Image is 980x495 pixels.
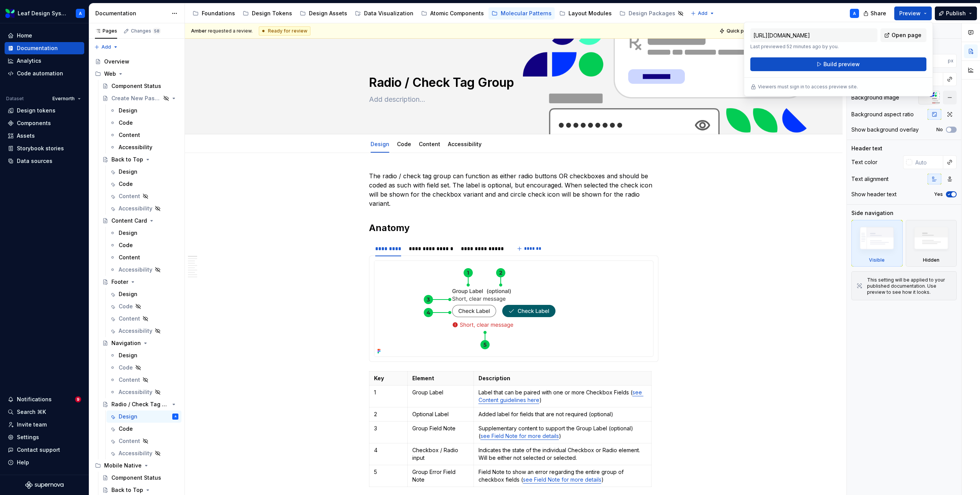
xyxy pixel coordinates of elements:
a: Home [5,29,84,42]
div: Design tokens [17,107,56,114]
div: Content [119,254,140,261]
div: Page tree [189,6,687,21]
a: Content [106,313,181,325]
a: Settings [5,431,84,443]
div: Dataset [6,96,24,102]
a: Component Status [99,80,181,92]
p: Viewers must sign in to access preview site. [758,84,858,90]
p: Element [412,375,469,382]
div: Contact support [17,446,60,454]
a: Data Visualization [352,7,416,20]
div: Radio / Check Tag Group [111,401,169,408]
p: Supplementary content to support the Group Label (optional) ( ) [479,425,647,440]
div: Code automation [17,70,63,77]
button: Notifications9 [5,393,84,405]
p: Checkbox / Radio input [412,446,469,462]
a: Supernova Logo [25,481,64,489]
a: Accessibility [106,141,181,153]
a: Design [106,349,181,361]
div: Header text [851,145,882,152]
a: Content [419,141,440,147]
div: Show background overlay [851,126,919,134]
span: Evernorth [52,96,75,102]
a: see Field Note for more details [523,476,601,483]
button: Search ⌘K [5,406,84,418]
a: Accessibility [106,264,181,276]
img: 58061b9c-6e51-4563-9520-96fbeba81373.png [374,261,633,357]
div: Content [119,437,140,445]
div: Back to Top [111,156,143,163]
a: Code [106,423,181,435]
p: 5 [374,468,403,476]
button: Contact support [5,444,84,456]
a: Design [371,141,389,147]
button: Quick preview [717,26,763,36]
a: Documentation [5,42,84,54]
div: Components [17,119,51,127]
a: Code [106,178,181,190]
a: Analytics [5,55,84,67]
div: Notifications [17,396,52,403]
div: Show header text [851,191,897,198]
a: Design Tokens [240,7,295,20]
div: Mobile Native [104,462,142,469]
div: Web [92,68,181,80]
a: Code [106,117,181,129]
div: Code [119,303,133,310]
div: Leaf Design System [18,10,67,17]
div: Assets [17,132,35,140]
span: Preview [899,10,921,17]
button: Leaf Design SystemA [2,5,87,21]
p: Group Error Field Note [412,468,469,484]
a: Design [106,227,181,239]
p: 1 [374,389,403,396]
div: Side navigation [851,209,893,217]
a: see Field Note for more details [480,433,559,439]
a: Design Packages [616,7,687,20]
span: 58 [153,28,161,34]
div: Background aspect ratio [851,111,914,118]
a: Content [106,190,181,202]
a: Design [106,166,181,178]
a: Invite team [5,418,84,431]
div: Analytics [17,57,41,65]
div: Background image [851,94,899,101]
a: Code automation [5,67,84,80]
a: Design [106,288,181,300]
a: Accessibility [448,141,482,147]
div: Accessibility [119,327,152,335]
button: Preview [894,7,932,20]
div: Accessibility [119,388,152,396]
div: Create New Password [111,94,161,102]
div: Content Card [111,217,147,225]
div: Code [119,425,133,433]
a: Accessibility [106,447,181,459]
p: Description [479,375,647,382]
div: Overview [104,58,129,65]
div: Code [119,364,133,371]
div: A [79,10,82,16]
div: Changes [131,28,161,34]
div: Code [394,136,414,152]
a: Code [106,361,181,374]
div: Storybook stories [17,145,64,152]
div: Mobile Native [92,459,181,472]
div: Accessibility [119,449,152,457]
p: 2 [374,410,403,418]
a: Assets [5,130,84,142]
div: Documentation [95,10,168,17]
a: Back to Top [99,153,181,166]
a: Overview [92,55,181,68]
span: requested a review. [191,28,253,34]
div: Accessibility [119,205,152,212]
div: Content [119,192,140,200]
div: Code [119,241,133,249]
a: Accessibility [106,325,181,337]
div: Ready for review [259,26,310,36]
p: Indicates the state of the individual Checkbox or Radio element. Will be either not selected or s... [479,446,647,462]
div: Content [119,315,140,322]
p: Group Label [412,389,469,396]
p: Label that can be paired with one or more Checkbox Fields ( ) [479,389,647,404]
div: Design Assets [309,10,347,17]
a: Component Status [99,472,181,484]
